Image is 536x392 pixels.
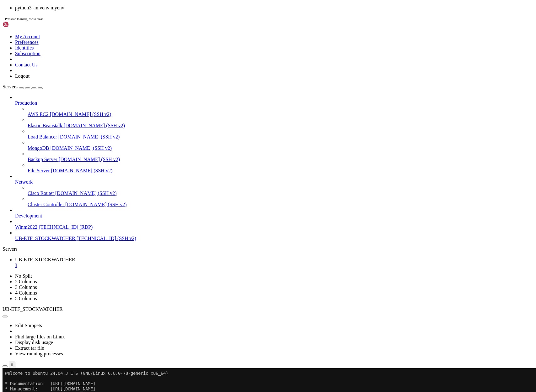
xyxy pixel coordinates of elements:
span: Backup Server [28,157,57,162]
div: (40, 38) [108,201,111,206]
span: ~/Project51 [53,201,80,206]
span: [DOMAIN_NAME] (SSH v2) [50,112,111,117]
span: [DOMAIN_NAME] (SSH v2) [58,134,120,139]
a: Winm2022 [TECHNICAL_ID] (RDP) [15,224,533,230]
span: ubuntu@vps-d35ccc65 [3,195,50,200]
span: UB-ETF_STOCKWATCHER [15,257,75,262]
span: ubuntu@vps-d35ccc65 [3,201,50,206]
a: Load Balancer [DOMAIN_NAME] (SSH v2) [28,134,533,140]
li: Elastic Beanstalk [DOMAIN_NAME] (SSH v2) [28,117,533,128]
span: [DOMAIN_NAME] (SSH v2) [65,202,127,207]
x-row: : $ vi sigscan06py [3,190,454,196]
li: Production [15,95,533,174]
a: Backup Server [DOMAIN_NAME] (SSH v2) [28,157,533,162]
a: UB-ETF_STOCKWATCHER [15,257,533,268]
a: Logout [15,73,29,79]
span: [DOMAIN_NAME] (SSH v2) [55,191,117,196]
x-row: Swap usage: 0% [3,60,454,65]
x-row: * Documentation: [URL][DOMAIN_NAME] [3,13,454,18]
li: File Server [DOMAIN_NAME] (SSH v2) [28,162,533,174]
li: MongoDB [DOMAIN_NAME] (SSH v2) [28,140,533,151]
a: View running processes [15,351,63,356]
x-row: * Management: [URL][DOMAIN_NAME] [3,18,454,24]
span: Cisco Router [28,191,54,196]
span: Press tab to insert, esc to close. [5,17,44,21]
x-row: Usage of /: 18.0% of 76.45GB [3,50,454,55]
span: Load Balancer [28,134,57,139]
div:  [15,263,533,268]
x-row: Enable ESM Apps to receive additional future security updates. [3,143,454,149]
x-row: asx300-old.json asx300.txt asx_signals.csv notes.txt sigscan01.py sigscan03.py sigscan05.py [3,185,454,190]
a: Edit Snippets [15,323,42,328]
div: Servers [3,246,533,252]
span: [DOMAIN_NAME] (SSH v2) [59,157,120,162]
x-row: : $ ls [3,175,454,180]
span: Development [15,213,42,218]
a: 2 Columns [15,279,37,284]
a: Identities [15,45,34,50]
x-row: Welcome to Ubuntu 24.04.3 LTS (GNU/Linux 6.8.0-78-generic x86_64) [3,3,454,8]
span: [TECHNICAL_ID] (RDP) [39,224,93,230]
x-row: '=3.7,' asx300.json asx_hybrid_signals.csv sigscan.py sigscan02.py sigscan04.py [3,180,454,185]
span: ~ [53,169,55,174]
a: Cisco Router [DOMAIN_NAME] (SSH v2) [28,191,533,196]
li: AWS EC2 [DOMAIN_NAME] (SSH v2) [28,106,533,117]
span: ubuntu@vps-d35ccc65 [3,175,50,180]
span: AWS EC2 [28,112,49,117]
span: [DOMAIN_NAME] (SSH v2) [50,145,112,151]
li: Backup Server [DOMAIN_NAME] (SSH v2) [28,151,533,162]
x-row: Memory usage: 25% [3,55,454,60]
a: File Server [DOMAIN_NAME] (SSH v2) [28,168,533,174]
span: ~/Project51 [53,195,80,200]
span: ~/Project51 [53,175,80,180]
a: 3 Columns [15,285,37,290]
span: UB-ETF_STOCKWATCHER [15,236,75,241]
a: Production [15,100,533,106]
span: [TECHNICAL_ID] (SSH v2) [77,236,136,241]
li: Cluster Controller [DOMAIN_NAME] (SSH v2) [28,196,533,207]
a: No Split [15,273,32,279]
a: Subscription [15,51,40,56]
x-row: Last login: [DATE] from [TECHNICAL_ID] [3,164,454,169]
span: ubuntu@vps-d35ccc65 [3,169,50,174]
span: Production [15,100,37,106]
li: python3 -m venv myenv [15,5,533,11]
a: Elastic Beanstalk [DOMAIN_NAME] (SSH v2) [28,123,533,128]
span: Elastic Beanstalk [28,123,62,128]
a: AWS EC2 [DOMAIN_NAME] (SSH v2) [28,112,533,117]
a: Servers [3,84,43,89]
a: My Account [15,34,40,39]
x-row: To see these additional updates run: apt list --upgradable [3,133,454,138]
li: Development [15,207,533,219]
a: Find large files on Linux [15,334,65,339]
x-row: [URL][DOMAIN_NAME] [3,107,454,112]
span: ~/Project51 [53,190,80,195]
x-row: System information as of [DATE] [3,34,454,39]
x-row: Expanded Security Maintenance for Applications is not enabled. [3,117,454,123]
a: Network [15,179,533,185]
x-row: * Support: [URL][DOMAIN_NAME] [3,24,454,29]
span: Cluster Controller [28,202,64,207]
a: 4 Columns [15,290,37,295]
div:  [11,363,13,367]
span: myenv [141,180,153,185]
a: 5 Columns [15,296,37,301]
x-row: Processes: 145 [3,65,454,71]
a: MongoDB [DOMAIN_NAME] (SSH v2) [28,145,533,151]
x-row: * Strictly confined Kubernetes makes edge and IoT secure. Learn how MicroK8s [3,91,454,97]
a: Development [15,213,533,219]
x-row: System load: 0.0 [3,44,454,50]
x-row: See [URL][DOMAIN_NAME] or run: sudo pro status [3,149,454,154]
x-row: just raised the bar for easy, resilient and secure K8s cluster deployment. [3,96,454,102]
x-row: Users logged in: 0 [3,70,454,76]
x-row: 12 updates can be applied immediately. [3,128,454,133]
span: Winm2022 [15,224,37,230]
x-row: : $ vi sigscan06.py [3,195,454,201]
span: MongoDB [28,145,49,151]
span: [DOMAIN_NAME] (SSH v2) [64,123,125,128]
span: [DOMAIN_NAME] (SSH v2) [51,168,113,173]
a: UB-ETF_STOCKWATCHER [TECHNICAL_ID] (SSH v2) [15,236,533,241]
li: Load Balancer [DOMAIN_NAME] (SSH v2) [28,128,533,140]
button:  [9,362,15,368]
x-row: : $ python3 [3,201,454,206]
